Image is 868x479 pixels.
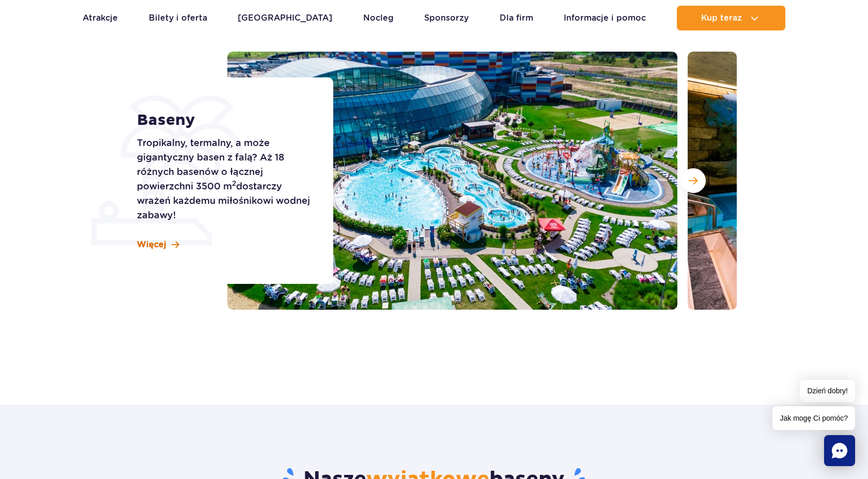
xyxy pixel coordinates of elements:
span: Więcej [137,239,166,250]
a: Informacje i pomoc [564,6,646,30]
a: Więcej [137,239,179,250]
a: Atrakcje [83,6,118,30]
sup: 2 [232,179,236,187]
a: Sponsorzy [424,6,469,30]
button: Kup teraz [677,6,785,30]
div: Chat [824,435,855,466]
span: Dzień dobry! [800,380,855,402]
a: Bilety i oferta [149,6,207,30]
a: [GEOGRAPHIC_DATA] [238,6,332,30]
img: Zewnętrzna część Suntago z basenami i zjeżdżalniami, otoczona leżakami i zielenią [227,52,677,310]
button: Następny slajd [681,168,706,193]
span: Jak mogę Ci pomóc? [772,406,855,430]
h1: Baseny [137,111,310,130]
span: Kup teraz [701,13,742,23]
a: Nocleg [363,6,394,30]
p: Tropikalny, termalny, a może gigantyczny basen z falą? Aż 18 różnych basenów o łącznej powierzchn... [137,136,310,222]
a: Dla firm [500,6,533,30]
